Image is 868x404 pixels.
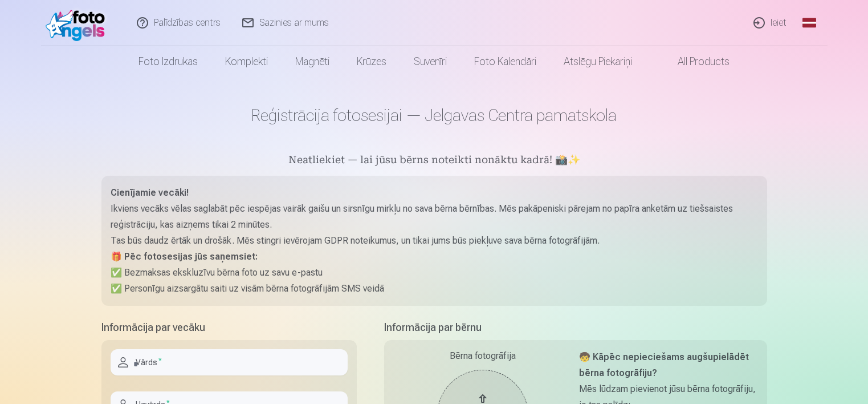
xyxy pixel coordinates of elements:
[393,349,572,363] div: Bērna fotogrāfija
[282,46,343,78] a: Magnēti
[111,251,258,262] strong: 🎁 Pēc fotosesijas jūs saņemsiet:
[461,46,550,78] a: Foto kalendāri
[211,46,282,78] a: Komplekti
[125,46,211,78] a: Foto izdrukas
[111,281,758,297] p: ✅ Personīgu aizsargātu saiti uz visām bērna fotogrāfijām SMS veidā
[111,265,758,281] p: ✅ Bezmaksas ekskluzīvu bērna foto uz savu e-pastu
[101,153,767,169] h5: Neatliekiet — lai jūsu bērns noteikti nonāktu kadrā! 📸✨
[646,46,743,78] a: All products
[101,105,767,126] h1: Reģistrācija fotosesijai — Jelgavas Centra pamatskola
[550,46,646,78] a: Atslēgu piekariņi
[111,187,189,198] strong: Cienījamie vecāki!
[400,46,461,78] a: Suvenīri
[111,201,758,233] p: Ikviens vecāks vēlas saglabāt pēc iespējas vairāk gaišu un sirsnīgu mirkļu no sava bērna bērnības...
[111,233,758,249] p: Tas būs daudz ērtāk un drošāk. Mēs stingri ievērojam GDPR noteikumus, un tikai jums būs piekļuve ...
[46,5,111,41] img: /fa1
[384,320,767,336] h5: Informācija par bērnu
[579,352,749,378] strong: 🧒 Kāpēc nepieciešams augšupielādēt bērna fotogrāfiju?
[343,46,400,78] a: Krūzes
[101,320,357,336] h5: Informācija par vecāku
